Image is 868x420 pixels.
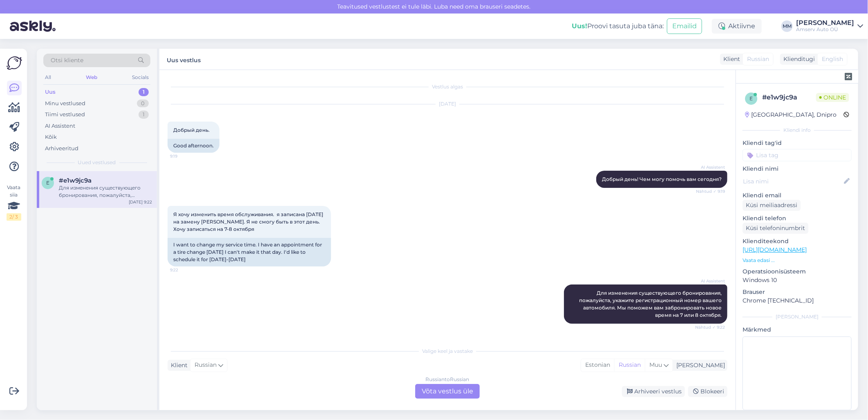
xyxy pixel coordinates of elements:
[426,376,470,383] div: Russian to Russian
[581,359,614,371] div: Estonian
[46,180,49,186] span: e
[170,153,201,159] span: 9:19
[688,386,727,397] div: Blokeeri
[781,20,793,32] div: MM
[170,267,201,273] span: 9:22
[694,278,725,284] span: AI Assistent
[168,100,727,108] div: [DATE]
[743,246,807,253] a: [URL][DOMAIN_NAME]
[796,20,854,26] div: [PERSON_NAME]
[743,165,852,173] p: Kliendi nimi
[572,21,664,31] div: Proovi tasuta juba täna:
[694,324,725,330] span: Nähtud ✓ 9:22
[673,361,725,370] div: [PERSON_NAME]
[59,177,92,184] span: #e1w9jc9a
[78,159,116,166] span: Uued vestlused
[694,164,725,170] span: AI Assistent
[667,18,702,34] button: Emailid
[51,56,83,65] span: Otsi kliente
[137,99,149,108] div: 0
[743,313,852,321] div: [PERSON_NAME]
[796,26,854,33] div: Amserv Auto OÜ
[45,88,56,96] div: Uus
[43,72,53,83] div: All
[743,296,852,305] p: Chrome [TECHNICAL_ID]
[822,55,843,63] span: English
[743,126,852,134] div: Kliendi info
[762,93,816,102] div: # e1w9jc9a
[168,139,219,153] div: Good afternoon.
[84,72,99,83] div: Web
[743,200,801,211] div: Küsi meiliaadressi
[743,223,808,234] div: Küsi telefoninumbrit
[45,145,78,153] div: Arhiveeritud
[579,290,723,318] span: Для изменения существующего бронирования, пожалуйста, укажите регистрационный номер вашего автомо...
[745,111,837,119] div: [GEOGRAPHIC_DATA], Dnipro
[415,384,480,399] div: Võta vestlus üle
[743,257,852,264] p: Vaata edasi ...
[195,361,217,370] span: Russian
[816,93,849,102] span: Online
[743,191,852,200] p: Kliendi email
[602,176,722,182] span: Добрый день! Чем могу помочь вам сегодня?
[168,361,188,370] div: Klient
[168,83,727,90] div: Vestlus algas
[614,359,645,371] div: Russian
[743,267,852,276] p: Operatsioonisüsteem
[45,99,85,108] div: Minu vestlused
[622,386,685,397] div: Arhiveeri vestlus
[712,19,762,34] div: Aktiivne
[572,22,587,30] b: Uus!
[796,20,863,33] a: [PERSON_NAME]Amserv Auto OÜ
[749,95,753,102] span: e
[743,139,852,147] p: Kliendi tag'id
[173,211,324,232] span: Я хочу изменить время обслуживания. я записана [DATE] на замену [PERSON_NAME]. Я не смогу быть в ...
[743,149,852,161] input: Lisa tag
[7,184,21,221] div: Vaata siia
[743,288,852,296] p: Brauser
[743,177,842,186] input: Lisa nimi
[780,55,815,63] div: Klienditugi
[747,55,769,63] span: Russian
[649,361,662,368] span: Muu
[173,127,210,133] span: Добрый день.
[743,325,852,334] p: Märkmed
[845,73,852,80] img: zendesk
[694,188,725,194] span: Nähtud ✓ 9:19
[168,348,727,355] div: Valige keel ja vastake
[720,55,740,63] div: Klient
[7,55,22,71] img: Askly Logo
[130,72,150,83] div: Socials
[167,54,201,65] label: Uus vestlus
[45,133,57,141] div: Kõik
[45,122,75,130] div: AI Assistent
[743,214,852,223] p: Kliendi telefon
[129,199,152,205] div: [DATE] 9:22
[743,276,852,285] p: Windows 10
[45,111,85,119] div: Tiimi vestlused
[743,237,852,246] p: Klienditeekond
[59,184,152,199] div: Для изменения существующего бронирования, пожалуйста, укажите регистрационный номер вашего автомо...
[139,88,149,96] div: 1
[139,111,149,119] div: 1
[168,238,331,266] div: I want to change my service time. I have an appointment for a tire change [DATE] I can't make it ...
[7,213,21,221] div: 2 / 3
